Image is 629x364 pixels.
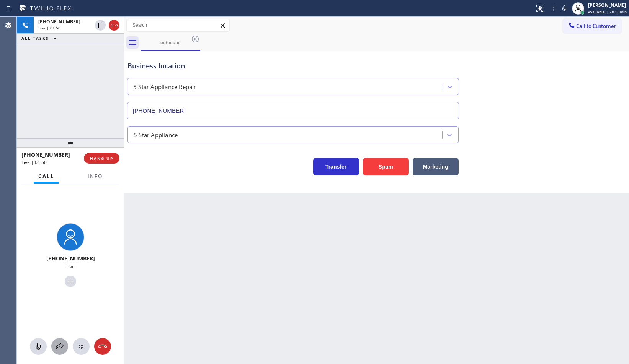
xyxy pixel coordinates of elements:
[95,20,106,31] button: Hold Customer
[576,23,616,29] span: Call to Customer
[588,9,627,15] span: Available | 2h 55min
[142,39,199,45] div: outbound
[313,158,359,175] button: Transfer
[51,338,68,355] button: Open directory
[88,173,103,180] span: Info
[17,34,64,43] button: ALL TASKS
[38,25,60,31] span: Live | 01:50
[94,338,111,355] button: Hang up
[109,20,119,31] button: Hang up
[127,19,229,31] input: Search
[363,158,409,175] button: Spam
[127,102,459,119] input: Phone Number
[21,159,47,166] span: Live | 01:50
[563,19,621,33] button: Call to Customer
[559,3,570,14] button: Mute
[21,36,49,41] span: ALL TASKS
[413,158,459,175] button: Marketing
[83,169,107,184] button: Info
[46,255,95,262] span: [PHONE_NUMBER]
[134,130,178,139] div: 5 Star Appliance
[127,61,459,71] div: Business location
[34,169,59,184] button: Call
[90,156,113,161] span: HANG UP
[65,276,76,287] button: Hold Customer
[66,263,75,270] span: Live
[21,151,70,158] span: [PHONE_NUMBER]
[73,338,90,355] button: Open dialpad
[38,18,80,25] span: [PHONE_NUMBER]
[30,338,47,355] button: Mute
[588,2,627,8] div: [PERSON_NAME]
[133,83,196,91] div: 5 Star Appliance Repair
[38,173,54,180] span: Call
[84,153,119,164] button: HANG UP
